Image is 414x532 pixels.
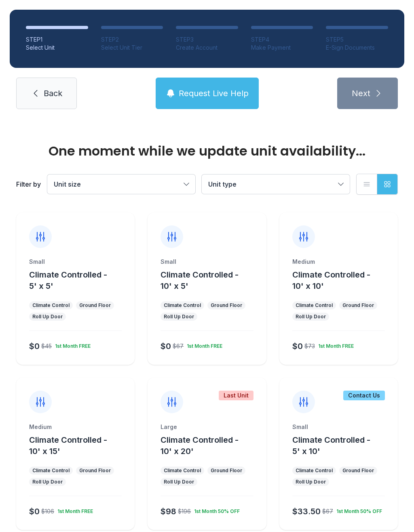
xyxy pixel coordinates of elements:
button: Climate Controlled - 10' x 20' [161,434,263,457]
div: Small [29,258,122,266]
div: Create Account [176,44,238,52]
button: Unit type [202,175,350,194]
div: Roll Up Door [296,313,326,320]
div: Large [161,423,253,431]
div: Climate Control [32,467,70,474]
div: $98 [161,506,176,517]
div: 1st Month FREE [52,340,91,349]
div: STEP 5 [326,36,388,44]
div: Ground Floor [79,302,111,309]
div: Small [292,423,385,431]
div: Ground Floor [79,467,111,474]
div: Roll Up Door [296,479,326,485]
div: STEP 3 [176,36,238,44]
div: Ground Floor [342,302,374,309]
div: Climate Control [164,467,201,474]
span: Back [44,88,62,99]
span: Climate Controlled - 10' x 15' [29,435,107,456]
div: STEP 2 [101,36,163,44]
div: Roll Up Door [164,479,194,485]
span: Climate Controlled - 10' x 5' [161,270,239,291]
div: 1st Month FREE [54,505,93,515]
span: Climate Controlled - 10' x 10' [292,270,370,291]
div: Roll Up Door [164,313,194,320]
div: $67 [322,507,333,515]
div: Select Unit Tier [101,44,163,52]
button: Climate Controlled - 5' x 10' [292,434,395,457]
div: E-Sign Documents [326,44,388,52]
div: Medium [292,258,385,266]
button: Climate Controlled - 10' x 15' [29,434,131,457]
div: 1st Month 50% OFF [191,505,240,515]
div: STEP 1 [26,36,88,44]
div: Make Payment [251,44,313,52]
button: Climate Controlled - 5' x 5' [29,269,131,292]
div: Ground Floor [342,467,374,474]
div: $0 [161,341,171,352]
div: Climate Control [164,302,201,309]
div: Medium [29,423,122,431]
div: 1st Month 50% OFF [333,505,382,515]
span: Unit size [54,180,81,188]
div: STEP 4 [251,36,313,44]
div: $45 [41,342,52,350]
div: $196 [178,507,191,515]
div: Ground Floor [211,302,242,309]
div: Climate Control [296,467,333,474]
div: Climate Control [32,302,70,309]
div: Last Unit [219,391,253,400]
button: Climate Controlled - 10' x 5' [161,269,263,292]
div: Roll Up Door [32,313,63,320]
div: 1st Month FREE [184,340,222,349]
div: Small [161,258,253,266]
span: Climate Controlled - 10' x 20' [161,435,239,456]
div: $0 [292,341,303,352]
div: $0 [29,341,40,352]
div: Contact Us [343,391,385,400]
span: Request Live Help [179,88,249,99]
div: Select Unit [26,44,88,52]
button: Unit size [47,175,195,194]
div: $67 [173,342,184,350]
div: Ground Floor [211,467,242,474]
div: Roll Up Door [32,479,63,485]
button: Climate Controlled - 10' x 10' [292,269,395,292]
span: Next [352,88,370,99]
div: $73 [304,342,315,350]
span: Climate Controlled - 5' x 5' [29,270,107,291]
div: $0 [29,506,40,517]
div: 1st Month FREE [315,340,354,349]
div: Climate Control [296,302,333,309]
div: Filter by [16,179,41,189]
span: Unit type [208,180,237,188]
div: One moment while we update unit availability... [16,145,398,158]
div: $33.50 [292,506,321,517]
span: Climate Controlled - 5' x 10' [292,435,370,456]
div: $106 [41,507,54,515]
